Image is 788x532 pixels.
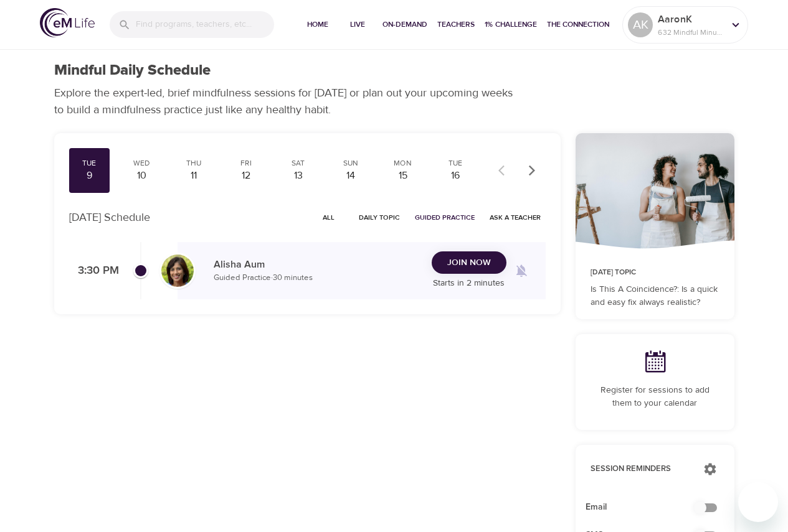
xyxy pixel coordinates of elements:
[359,212,400,223] span: Daily Topic
[214,272,422,284] p: Guided Practice · 30 minutes
[178,169,209,183] div: 11
[738,482,778,522] iframe: Button to launch messaging window
[658,12,724,27] p: AaronK
[506,256,536,286] span: Remind me when a class goes live every Tuesday at 3:30 PM
[230,158,262,169] div: Fri
[485,208,546,227] button: Ask a Teacher
[69,263,119,279] p: 3:30 PM
[283,158,314,169] div: Sat
[447,255,491,271] span: Join Now
[591,384,719,410] p: Register for sessions to add them to your calendar
[485,18,537,31] span: 1% Challenge
[343,18,373,31] span: Live
[303,18,333,31] span: Home
[440,158,471,169] div: Tue
[69,209,150,226] p: [DATE] Schedule
[437,18,475,31] span: Teachers
[415,212,475,223] span: Guided Practice
[161,254,194,287] img: Alisha%20Aum%208-9-21.jpg
[490,212,541,223] span: Ask a Teacher
[54,85,521,118] p: Explore the expert-led, brief mindfulness sessions for [DATE] or plan out your upcoming weeks to ...
[74,158,105,169] div: Tue
[126,158,157,169] div: Wed
[387,169,419,183] div: 15
[432,277,506,290] p: Starts in 2 minutes
[230,169,262,183] div: 12
[586,501,705,514] span: Email
[335,169,366,183] div: 14
[354,208,405,227] button: Daily Topic
[214,257,422,272] p: Alisha Aum
[440,169,471,183] div: 16
[54,62,211,80] h1: Mindful Daily Schedule
[136,11,274,38] input: Find programs, teachers, etc...
[126,169,157,183] div: 10
[178,158,209,169] div: Thu
[314,212,344,223] span: All
[410,208,480,227] button: Guided Practice
[40,8,95,37] img: logo
[547,18,609,31] span: The Connection
[658,27,724,38] p: 632 Mindful Minutes
[387,158,419,169] div: Mon
[591,283,719,309] p: Is This A Coincidence?: Is a quick and easy fix always realistic?
[382,18,427,31] span: On-Demand
[283,169,314,183] div: 13
[432,251,506,274] button: Join Now
[591,267,719,278] p: [DATE] Topic
[309,208,349,227] button: All
[335,158,366,169] div: Sun
[628,12,653,37] div: AK
[74,169,105,183] div: 9
[591,463,691,475] p: Session Reminders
